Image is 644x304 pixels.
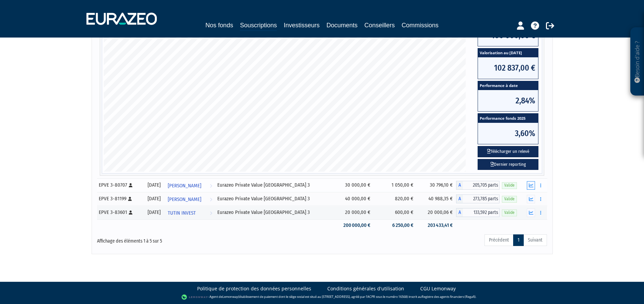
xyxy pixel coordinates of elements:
[374,206,417,219] td: 600,00 €
[168,179,201,192] span: [PERSON_NAME]
[463,181,499,190] span: 205,705 parts
[222,294,238,299] a: Lemonway
[129,211,133,215] i: [Français] Personne physique
[165,178,215,192] a: [PERSON_NAME]
[417,178,456,192] td: 30 796,10 €
[402,20,439,30] a: Commissions
[333,219,374,231] td: 200 000,00 €
[417,219,456,231] td: 203 433,41 €
[128,197,132,201] i: [Français] Personne physique
[86,13,157,25] img: 1732889491-logotype_eurazeo_blanc_rvb.png
[456,181,463,190] span: A
[478,146,538,157] button: Télécharger un relevé
[168,207,196,219] span: TUTIN INVEST
[478,114,538,123] span: Performance fonds 2025
[478,81,538,90] span: Performance à date
[333,192,374,206] td: 40 000,00 €
[478,159,538,170] a: Dernier reporting
[633,31,641,92] p: Besoin d'aide ?
[217,182,331,189] div: Eurazeo Private Value [GEOGRAPHIC_DATA] 3
[502,209,517,216] span: Valide
[502,196,517,202] span: Valide
[284,20,319,30] a: Investisseurs
[99,182,141,189] div: EPVE 3-80707
[365,20,395,30] a: Conseillers
[7,294,637,301] div: - Agent de (établissement de paiement dont le siège social est situé au [STREET_ADDRESS], agréé p...
[456,194,499,203] div: A - Eurazeo Private Value Europe 3
[217,195,331,202] div: Eurazeo Private Value [GEOGRAPHIC_DATA] 3
[478,123,538,144] span: 3,60%
[422,294,476,299] a: Registre des agents financiers (Regafi)
[478,57,538,78] span: 102 837,00 €
[502,182,517,189] span: Valide
[456,208,499,217] div: A - Eurazeo Private Value Europe 3
[420,285,456,292] a: CGU Lemonway
[463,194,499,203] span: 273,785 parts
[333,206,374,219] td: 20 000,00 €
[327,285,404,292] a: Conditions générales d'utilisation
[374,219,417,231] td: 6 250,00 €
[205,20,233,30] a: Nos fonds
[99,209,141,216] div: EPVE 3-83601
[146,209,162,216] div: [DATE]
[165,206,215,219] a: TUTIN INVEST
[417,192,456,206] td: 40 988,35 €
[417,206,456,219] td: 20 000,06 €
[210,193,212,206] i: Voir l'investisseur
[165,192,215,206] a: [PERSON_NAME]
[327,20,358,30] a: Documents
[210,179,212,192] i: Voir l'investisseur
[478,90,538,111] span: 2,84%
[456,208,463,217] span: A
[456,181,499,190] div: A - Eurazeo Private Value Europe 3
[97,234,279,245] div: Affichage des éléments 1 à 5 sur 5
[99,195,141,202] div: EPVE 3-81199
[333,178,374,192] td: 30 000,00 €
[374,192,417,206] td: 820,00 €
[168,193,201,206] span: [PERSON_NAME]
[513,234,524,246] a: 1
[146,195,162,202] div: [DATE]
[217,209,331,216] div: Eurazeo Private Value [GEOGRAPHIC_DATA] 3
[478,48,538,58] span: Valorisation au [DATE]
[129,183,133,187] i: [Français] Personne physique
[456,194,463,203] span: A
[181,294,208,301] img: logo-lemonway.png
[210,207,212,219] i: Voir l'investisseur
[463,208,499,217] span: 133,592 parts
[240,20,277,31] a: Souscriptions
[374,178,417,192] td: 1 050,00 €
[146,182,162,189] div: [DATE]
[197,285,311,292] a: Politique de protection des données personnelles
